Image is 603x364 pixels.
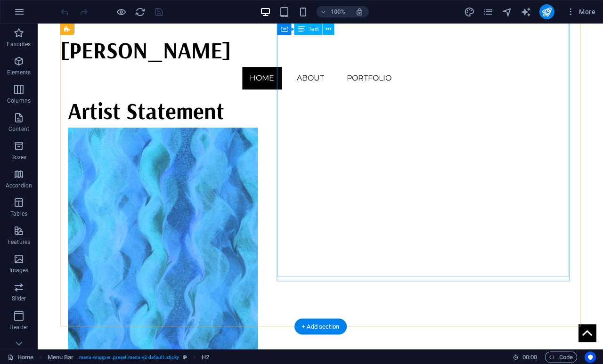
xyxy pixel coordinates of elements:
[330,6,345,17] h6: 100%
[6,182,32,189] p: Accordion
[8,125,29,133] p: Content
[135,7,146,17] i: Reload page
[501,6,513,17] button: navigator
[77,351,179,363] span: . menu-wrapper .preset-menu-v2-default .sticky
[294,318,347,334] div: + Add section
[541,7,552,17] i: Publish
[512,351,537,363] h6: Session time
[7,40,31,48] p: Favorites
[549,351,572,363] span: Code
[464,6,475,17] button: design
[501,7,512,17] i: Navigator
[520,6,531,17] button: text_generator
[48,351,209,363] nav: breadcrumb
[134,6,146,17] button: reload
[9,323,28,331] p: Header
[9,267,29,274] p: Images
[482,7,493,17] i: Pages (Ctrl+Alt+S)
[316,6,350,17] button: 100%
[8,351,33,363] a: Click to cancel selection. Double-click to open Pages
[308,26,318,32] span: Text
[520,7,531,17] i: AI Writer
[539,4,554,19] button: publish
[355,8,363,16] i: On resize automatically adjust zoom level to fit chosen device.
[565,7,595,16] span: More
[7,69,31,76] p: Elements
[464,7,474,17] i: Design (Ctrl+Alt+Y)
[545,351,577,363] button: Code
[48,351,74,363] span: Click to select. Double-click to edit
[482,6,494,17] button: pages
[115,6,127,17] button: Click here to leave preview mode and continue editing
[12,295,26,302] p: Slider
[202,351,209,363] span: Click to select. Double-click to edit
[183,354,187,359] i: This element is a customizable preset
[8,238,30,246] p: Features
[529,353,530,360] span: :
[584,351,595,363] button: Usercentrics
[11,154,27,161] p: Boxes
[7,97,31,105] p: Columns
[522,351,537,363] span: 00 00
[562,4,599,19] button: More
[10,210,27,218] p: Tables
